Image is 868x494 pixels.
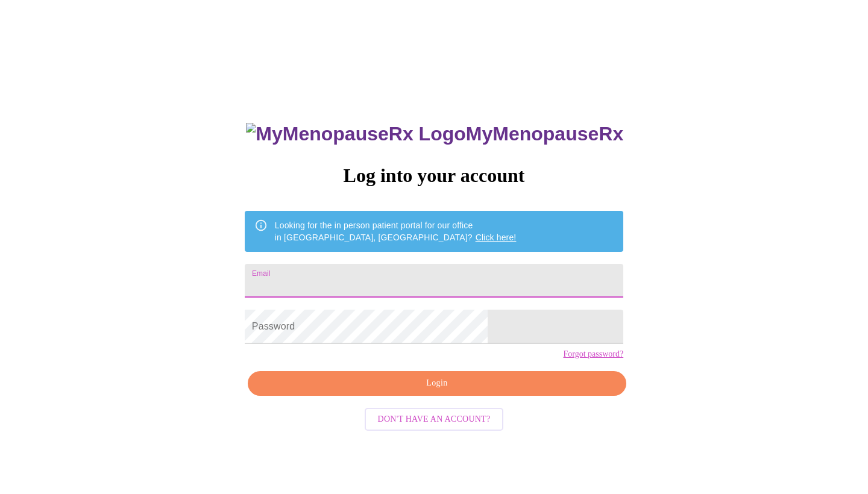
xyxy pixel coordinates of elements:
[275,214,517,248] div: Looking for the in person patient portal for our office in [GEOGRAPHIC_DATA], [GEOGRAPHIC_DATA]?
[563,349,623,359] a: Forgot password?
[262,376,612,391] span: Login
[246,123,623,145] h3: MyMenopauseRx
[245,164,623,187] h3: Log into your account
[246,123,465,145] img: MyMenopauseRx Logo
[476,233,517,242] a: Click here!
[362,413,507,423] a: Don't have an account?
[248,371,626,396] button: Login
[365,408,504,431] button: Don't have an account?
[378,412,491,427] span: Don't have an account?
